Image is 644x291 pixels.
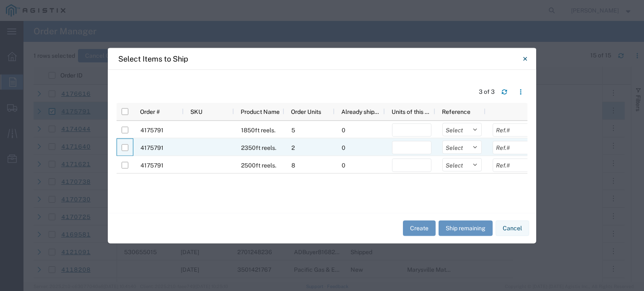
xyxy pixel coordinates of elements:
[241,126,275,133] span: 1850ft reels.
[241,144,276,151] span: 2350ft reels.
[479,88,495,96] div: 3 of 3
[493,158,532,172] input: Ref.#
[291,162,295,168] span: 8
[403,221,436,236] button: Create
[190,108,203,115] span: SKU
[442,108,470,115] span: Reference
[341,108,382,115] span: Already shipped
[140,108,160,115] span: Order #
[140,126,164,133] span: 4175791
[291,144,295,151] span: 2
[496,221,529,236] button: Cancel
[498,85,511,98] button: Refresh table
[439,221,493,236] button: Ship remaining
[291,108,321,115] span: Order Units
[517,50,533,67] button: Close
[241,108,280,115] span: Product Name
[392,108,432,115] span: Units of this shipment
[493,141,532,154] input: Ref.#
[118,53,188,64] h4: Select Items to Ship
[342,126,345,133] span: 0
[140,162,164,168] span: 4175791
[342,162,345,168] span: 0
[493,123,532,136] input: Ref.#
[342,144,345,151] span: 0
[241,162,276,168] span: 2500ft reels.
[291,126,295,133] span: 5
[140,144,164,151] span: 4175791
